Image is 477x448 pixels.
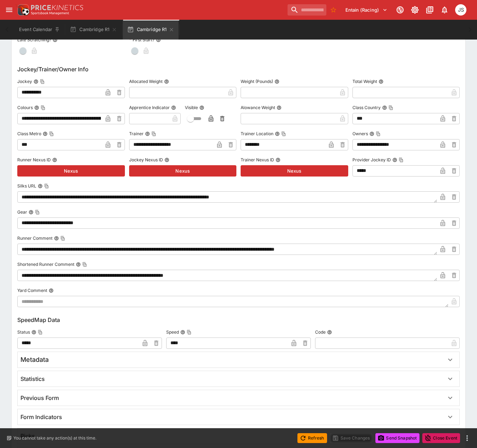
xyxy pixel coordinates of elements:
[54,236,59,241] button: Runner CommentCopy To Clipboard
[180,330,185,335] button: SpeedCopy To Clipboard
[274,79,279,84] button: Weight (Pounds)
[352,104,381,110] p: Class Country
[241,165,348,177] button: Nexus
[352,157,391,163] p: Provider Jockey ID
[20,413,62,421] h6: Form Indicators
[166,329,179,335] p: Speed
[369,131,374,136] button: OwnersCopy To Clipboard
[17,78,32,84] p: Jockey
[129,157,163,163] p: Jockey Nexus ID
[129,104,170,110] p: Apprentice Indicator
[31,12,69,15] img: Sportsbook Management
[281,131,286,136] button: Copy To Clipboard
[164,157,169,162] button: Jockey Nexus ID
[423,4,436,16] button: Documentation
[17,209,27,215] p: Gear
[241,104,275,110] p: Alowance Weight
[382,105,387,110] button: Class CountryCopy To Clipboard
[199,105,204,110] button: Visible
[276,157,280,162] button: Trainer Nexus ID
[13,435,96,441] p: You cannot take any action(s) at this time.
[277,105,282,110] button: Alowance Weight
[241,78,273,84] p: Weight (Pounds)
[17,287,47,293] p: Yard Comment
[20,394,59,402] h6: Previous Form
[455,4,466,16] div: John Seaton
[52,157,57,162] button: Runner Nexus ID
[17,183,36,189] p: Silks URL
[34,105,39,110] button: ColoursCopy To Clipboard
[328,4,339,16] button: No Bookmarks
[53,37,58,42] button: Late Scratching?
[49,288,54,293] button: Yard Comment
[16,3,30,17] img: PriceKinetics Logo
[29,210,34,215] button: GearCopy To Clipboard
[43,131,48,136] button: Class MetroCopy To Clipboard
[17,37,51,43] p: Late Scratching?
[17,65,460,73] h6: Jockey/Trainer/Owner Info
[129,37,155,43] p: First Start?
[352,131,368,137] p: Owners
[185,104,198,110] p: Visible
[156,37,161,42] button: First Start?
[151,131,156,136] button: Copy To Clipboard
[38,184,43,189] button: Silks URLCopy To Clipboard
[392,157,397,162] button: Provider Jockey IDCopy To Clipboard
[31,330,36,335] button: StatusCopy To Clipboard
[17,235,53,241] p: Runner Comment
[17,131,41,137] p: Class Metro
[38,330,43,335] button: Copy To Clipboard
[327,330,332,335] button: Code
[388,105,393,110] button: Copy To Clipboard
[31,5,83,10] img: PriceKinetics
[297,433,327,443] button: Refresh
[145,131,150,136] button: TrainerCopy To Clipboard
[66,20,121,40] button: Cambridge R1
[129,165,237,177] button: Nexus
[20,375,45,383] h6: Statistics
[463,434,471,442] button: more
[41,105,46,110] button: Copy To Clipboard
[34,79,38,84] button: JockeyCopy To Clipboard
[17,165,125,177] button: Nexus
[129,78,163,84] p: Allocated Weight
[164,79,169,84] button: Allocated Weight
[352,78,377,84] p: Total Weight
[375,433,419,443] button: Send Snapshot
[40,79,45,84] button: Copy To Clipboard
[241,157,274,163] p: Trainer Nexus ID
[35,210,40,215] button: Copy To Clipboard
[275,131,280,136] button: Trainer LocationCopy To Clipboard
[422,433,460,443] button: Close Event
[82,262,87,267] button: Copy To Clipboard
[171,105,176,110] button: Apprentice Indicator
[49,131,54,136] button: Copy To Clipboard
[20,356,49,364] h5: Metadata
[315,329,326,335] p: Code
[379,79,384,84] button: Total Weight
[17,157,51,163] p: Runner Nexus ID
[15,20,64,40] button: Event Calendar
[438,4,451,16] button: Notifications
[376,131,381,136] button: Copy To Clipboard
[399,157,404,162] button: Copy To Clipboard
[76,262,81,267] button: Shortened Runner CommentCopy To Clipboard
[3,4,16,16] button: open drawer
[17,261,74,267] p: Shortened Runner Comment
[44,184,49,189] button: Copy To Clipboard
[453,2,469,18] button: John Seaton
[17,329,30,335] p: Status
[394,4,406,16] button: Connected to PK
[409,4,421,16] button: Toggle light/dark mode
[187,330,192,335] button: Copy To Clipboard
[60,236,65,241] button: Copy To Clipboard
[341,4,392,16] button: Select Tenant
[17,104,33,110] p: Colours
[241,131,273,137] p: Trainer Location
[129,131,144,137] p: Trainer
[17,316,460,324] h6: SpeedMap Data
[288,4,326,16] input: search
[123,20,179,40] button: Cambridge R1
